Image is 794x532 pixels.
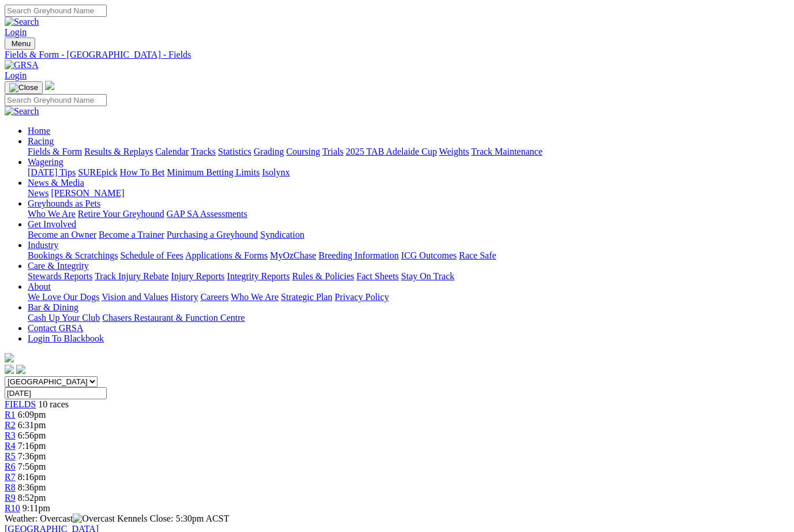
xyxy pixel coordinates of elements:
[78,167,117,177] a: SUREpick
[28,323,83,333] a: Contact GRSA
[12,39,31,48] span: Menu
[471,147,542,156] a: Track Maintenance
[84,147,153,156] a: Results & Replays
[5,70,27,80] a: Login
[319,250,399,260] a: Breeding Information
[78,209,164,219] a: Retire Your Greyhound
[185,250,268,260] a: Applications & Forms
[322,147,343,156] a: Trials
[95,271,168,281] a: Track Injury Rebate
[28,209,76,219] a: Who We Are
[5,472,16,482] a: R7
[5,410,16,419] a: R1
[28,198,100,208] a: Greyhounds as Pets
[9,83,38,92] img: Close
[292,271,354,281] a: Rules & Policies
[191,147,216,156] a: Tracks
[51,188,124,198] a: [PERSON_NAME]
[5,430,16,440] a: R3
[28,230,96,239] a: Become an Owner
[18,430,46,440] span: 6:56pm
[5,365,14,374] img: facebook.svg
[167,209,248,219] a: GAP SA Assessments
[5,399,36,409] a: FIELDS
[23,503,50,513] span: 9:11pm
[5,353,14,362] img: logo-grsa-white.png
[38,399,69,409] span: 10 races
[439,147,469,156] a: Weights
[18,451,46,461] span: 7:36pm
[117,514,229,523] span: Kennels Close: 5:30pm ACST
[120,167,165,177] a: How To Bet
[5,420,16,430] a: R2
[5,81,43,94] button: Toggle navigation
[5,17,39,27] img: Search
[28,167,76,177] a: [DATE] Tips
[28,302,78,312] a: Bar & Dining
[18,420,46,430] span: 6:31pm
[28,313,789,323] div: Bar & Dining
[73,514,115,524] img: Overcast
[102,292,168,302] a: Vision and Values
[18,410,46,419] span: 6:09pm
[260,230,304,239] a: Syndication
[5,50,789,60] a: Fields & Form - [GEOGRAPHIC_DATA] - Fields
[5,60,39,70] img: GRSA
[28,271,789,282] div: Care & Integrity
[28,282,51,291] a: About
[28,209,789,219] div: Greyhounds as Pets
[218,147,252,156] a: Statistics
[28,157,63,167] a: Wagering
[227,271,290,281] a: Integrity Reports
[5,387,107,399] input: Select date
[28,147,789,157] div: Racing
[401,250,456,260] a: ICG Outcomes
[28,292,99,302] a: We Love Our Dogs
[5,441,16,451] a: R4
[401,271,454,281] a: Stay On Track
[5,94,107,106] input: Search
[28,261,89,271] a: Care & Integrity
[28,147,82,156] a: Fields & Form
[28,167,789,178] div: Wagering
[200,292,229,302] a: Careers
[28,188,48,198] a: News
[281,292,332,302] a: Strategic Plan
[335,292,389,302] a: Privacy Policy
[28,250,789,261] div: Industry
[155,147,189,156] a: Calendar
[254,147,284,156] a: Grading
[18,472,46,482] span: 8:16pm
[5,503,20,513] a: R10
[28,292,789,302] div: About
[28,271,92,281] a: Stewards Reports
[5,462,16,471] a: R6
[28,188,789,198] div: News & Media
[28,334,104,343] a: Login To Blackbook
[28,136,54,146] a: Racing
[18,482,46,492] span: 8:36pm
[45,81,54,90] img: logo-grsa-white.png
[5,493,16,503] a: R9
[5,482,16,492] a: R8
[16,365,25,374] img: twitter.svg
[270,250,316,260] a: MyOzChase
[171,271,224,281] a: Injury Reports
[18,441,46,451] span: 7:16pm
[5,106,39,117] img: Search
[5,451,16,461] span: R5
[357,271,399,281] a: Fact Sheets
[28,230,789,240] div: Get Involved
[28,240,58,250] a: Industry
